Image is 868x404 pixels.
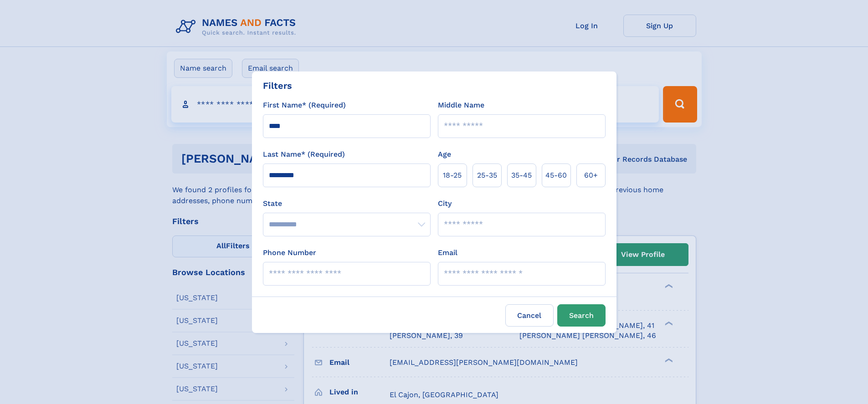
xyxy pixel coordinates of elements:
[263,100,346,111] label: First Name* (Required)
[443,170,462,181] span: 18‑25
[511,170,532,181] span: 35‑45
[438,247,457,258] label: Email
[438,198,452,209] label: City
[263,79,292,92] div: Filters
[557,304,606,327] button: Search
[438,100,484,111] label: Middle Name
[477,170,497,181] span: 25‑35
[263,149,345,160] label: Last Name* (Required)
[438,149,451,160] label: Age
[584,170,598,181] span: 60+
[263,247,316,258] label: Phone Number
[545,170,567,181] span: 45‑60
[263,198,431,209] label: State
[505,304,554,327] label: Cancel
